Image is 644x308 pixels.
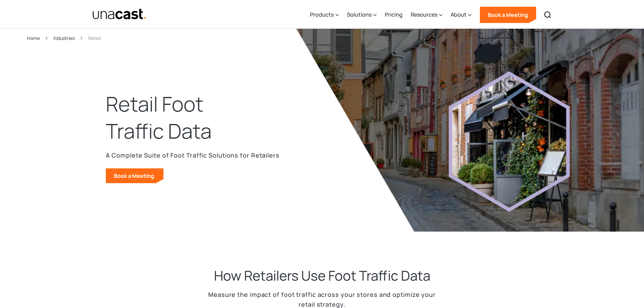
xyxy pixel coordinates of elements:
[88,34,101,42] div: Retail
[411,1,443,29] div: Resources
[214,267,430,284] h2: How Retailers Use Foot Traffic Data
[544,11,552,19] img: Search icon
[92,8,147,20] img: Unacast text logo
[451,10,467,19] div: About
[53,34,75,42] a: Industries
[480,7,536,23] a: Book a Meeting
[27,34,40,42] a: Home
[106,150,280,160] p: A Complete Suite of Foot Traffic Solutions for Retailers
[347,1,377,29] div: Solutions
[347,10,372,19] div: Solutions
[451,1,472,29] div: About
[92,8,147,20] a: home
[310,1,339,29] div: Products
[411,10,437,19] div: Resources
[106,91,224,145] h1: Retail Foot Traffic Data
[385,1,403,29] a: Pricing
[106,168,164,183] a: Book a Meeting
[310,10,334,19] div: Products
